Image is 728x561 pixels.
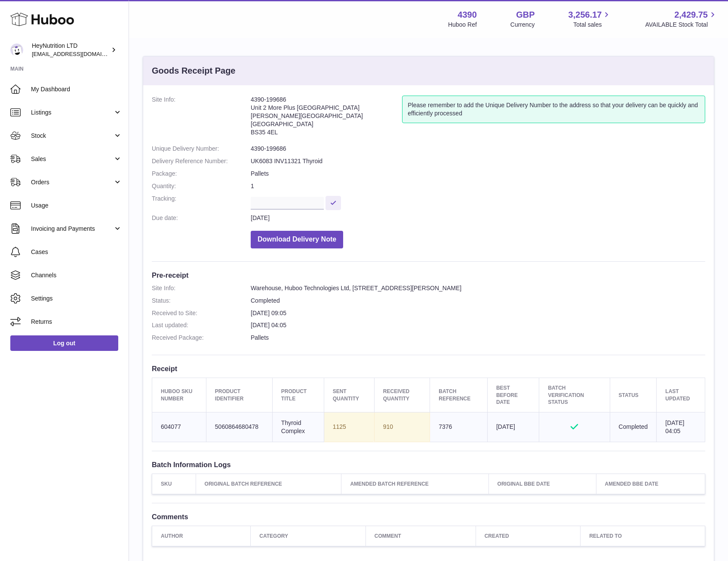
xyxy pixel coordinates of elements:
[31,294,122,303] span: Settings
[152,157,251,165] dt: Delivery Reference Number:
[251,96,402,140] address: 4390-199686 Unit 2 More Plus [GEOGRAPHIC_DATA] [PERSON_NAME][GEOGRAPHIC_DATA] [GEOGRAPHIC_DATA] B...
[448,21,477,29] div: Huboo Ref
[152,170,251,178] dt: Package:
[251,157,705,165] dd: UK6083 INV11321 Thyroid
[539,378,610,412] th: Batch Verification Status
[657,412,705,442] td: [DATE] 04:05
[31,318,122,326] span: Returns
[674,9,708,21] span: 2,429.75
[568,9,602,21] span: 3,256.17
[645,21,718,29] span: AVAILABLE Stock Total
[31,108,113,117] span: Listings
[152,460,705,469] h3: Batch Information Logs
[487,412,539,442] td: [DATE]
[152,145,251,153] dt: Unique Delivery Number:
[10,43,23,56] img: info@heynutrition.com
[31,225,113,233] span: Invoicing and Payments
[152,270,705,280] h3: Pre-receipt
[31,271,122,279] span: Channels
[488,474,596,494] th: Original BBE Date
[31,132,113,140] span: Stock
[152,309,251,317] dt: Received to Site:
[487,378,539,412] th: Best Before Date
[430,378,488,412] th: Batch Reference
[374,412,430,442] td: 910
[402,96,705,123] div: Please remember to add the Unique Delivery Number to the address so that your delivery can be qui...
[573,21,611,29] span: Total sales
[645,9,718,29] a: 2,429.75 AVAILABLE Stock Total
[196,474,341,494] th: Original Batch Reference
[31,85,122,93] span: My Dashboard
[430,412,488,442] td: 7376
[152,334,251,342] dt: Received Package:
[152,284,251,292] dt: Site Info:
[610,378,657,412] th: Status
[152,321,251,329] dt: Last updated:
[206,378,272,412] th: Product Identifier
[152,65,236,77] h3: Goods Receipt Page
[251,214,705,222] dd: [DATE]
[152,214,251,222] dt: Due date:
[657,378,705,412] th: Last updated
[152,96,251,140] dt: Site Info:
[516,9,534,21] strong: GBP
[324,412,374,442] td: 1125
[251,321,705,329] dd: [DATE] 04:05
[206,412,272,442] td: 5060864680478
[152,364,705,373] h3: Receipt
[152,195,251,210] dt: Tracking:
[251,170,705,178] dd: Pallets
[152,412,206,442] td: 604077
[32,50,126,57] span: [EMAIL_ADDRESS][DOMAIN_NAME]
[251,284,705,292] dd: Warehouse, Huboo Technologies Ltd, [STREET_ADDRESS][PERSON_NAME]
[272,412,324,442] td: Thyroid Complex
[341,474,488,494] th: Amended Batch Reference
[152,474,196,494] th: SKU
[251,297,705,305] dd: Completed
[31,248,122,256] span: Cases
[476,526,581,546] th: Created
[596,474,705,494] th: Amended BBE Date
[366,526,476,546] th: Comment
[31,178,113,186] span: Orders
[10,335,118,351] a: Log out
[251,309,705,317] dd: [DATE] 09:05
[374,378,430,412] th: Received Quantity
[31,155,113,163] span: Sales
[251,231,343,248] button: Download Delivery Note
[568,9,612,29] a: 3,256.17 Total sales
[510,21,535,29] div: Currency
[152,297,251,305] dt: Status:
[251,145,705,153] dd: 4390-199686
[152,182,251,190] dt: Quantity:
[251,334,705,342] dd: Pallets
[251,526,366,546] th: Category
[324,378,374,412] th: Sent Quantity
[152,378,206,412] th: Huboo SKU Number
[610,412,657,442] td: Completed
[458,9,477,21] strong: 4390
[581,526,705,546] th: Related to
[32,42,109,58] div: HeyNutrition LTD
[272,378,324,412] th: Product title
[31,201,122,210] span: Usage
[152,526,251,546] th: Author
[251,182,705,190] dd: 1
[152,512,705,521] h3: Comments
